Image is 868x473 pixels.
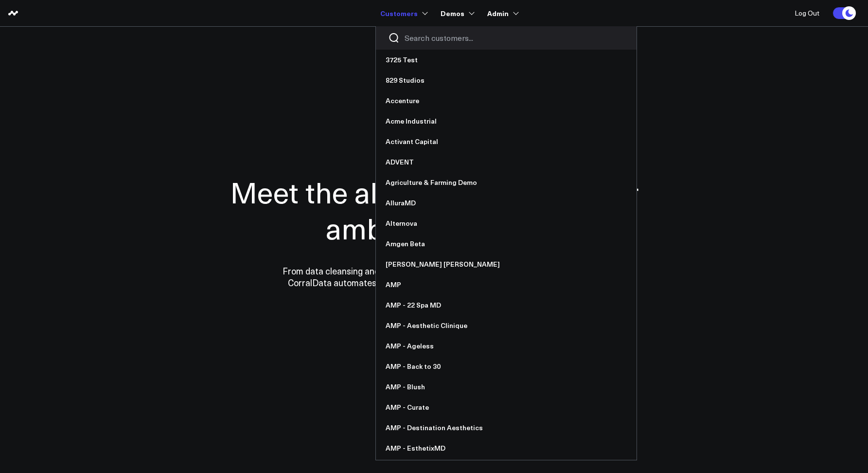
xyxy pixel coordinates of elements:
[376,70,637,91] a: 829 Studios
[376,295,637,315] a: AMP - 22 Spa MD
[376,315,637,336] a: AMP - Aesthetic Clinique
[376,254,637,274] a: [PERSON_NAME] [PERSON_NAME]
[405,33,624,43] input: Search customers input
[376,356,637,377] a: AMP - Back to 30
[376,131,637,152] a: Activant Capital
[376,172,637,193] a: Agriculture & Farming Demo
[262,265,607,289] p: From data cleansing and integration to personalized dashboards and insights, CorralData automates...
[487,4,517,22] a: Admin
[196,174,673,246] h1: Meet the all-in-one data hub for ambitious teams
[380,4,426,22] a: Customers
[441,4,473,22] a: Demos
[376,111,637,131] a: Acme Industrial
[376,91,637,111] a: Accenture
[376,274,637,295] a: AMP
[376,438,637,458] a: AMP - EsthetixMD
[376,152,637,172] a: ADVENT
[376,193,637,213] a: AlluraMD
[376,418,637,438] a: AMP - Destination Aesthetics
[376,50,637,70] a: 3725 Test
[388,32,400,44] button: Search customers button
[376,213,637,234] a: Alternova
[376,336,637,356] a: AMP - Ageless
[376,234,637,254] a: Amgen Beta
[376,377,637,397] a: AMP - Blush
[376,397,637,418] a: AMP - Curate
